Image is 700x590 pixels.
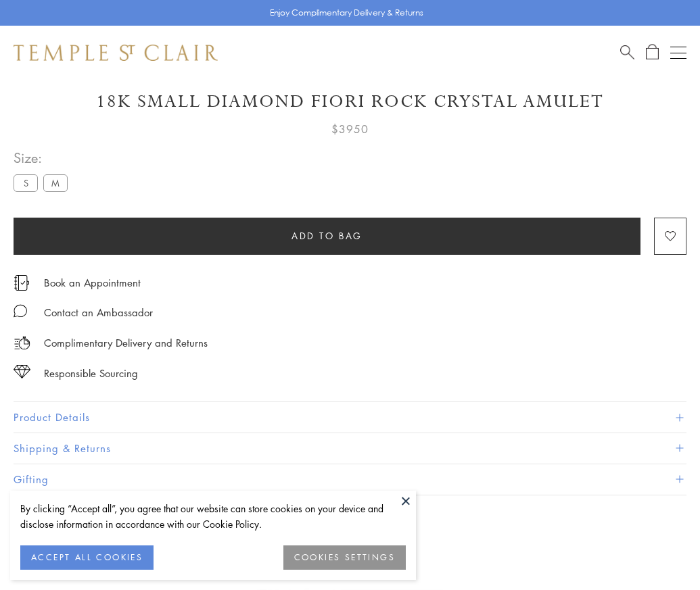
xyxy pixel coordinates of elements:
[283,545,406,570] button: COOKIES SETTINGS
[14,218,640,255] button: Add to bag
[14,147,73,169] span: Size:
[14,365,30,378] img: icon_sourcing.svg
[670,45,686,61] button: Open navigation
[14,275,30,291] img: icon_appointment.svg
[14,402,686,433] button: Product Details
[291,228,363,243] span: Add to bag
[14,174,38,191] label: S
[44,335,208,351] p: Complimentary Delivery and Returns
[646,44,659,61] a: Open Shopping Bag
[14,433,686,464] button: Shipping & Returns
[620,44,634,61] a: Search
[44,365,138,382] div: Responsible Sourcing
[14,90,686,114] h1: 18K Small Diamond Fiori Rock Crystal Amulet
[270,6,423,20] p: Enjoy Complimentary Delivery & Returns
[14,45,218,61] img: Temple St. Clair
[14,304,27,318] img: MessageIcon-01_2.svg
[331,120,369,138] span: $3950
[14,464,686,495] button: Gifting
[20,545,154,570] button: ACCEPT ALL COOKIES
[44,275,141,290] a: Book an Appointment
[14,335,30,351] img: icon_delivery.svg
[20,501,406,532] div: By clicking “Accept all”, you agree that our website can store cookies on your device and disclos...
[43,174,68,191] label: M
[44,304,153,321] div: Contact an Ambassador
